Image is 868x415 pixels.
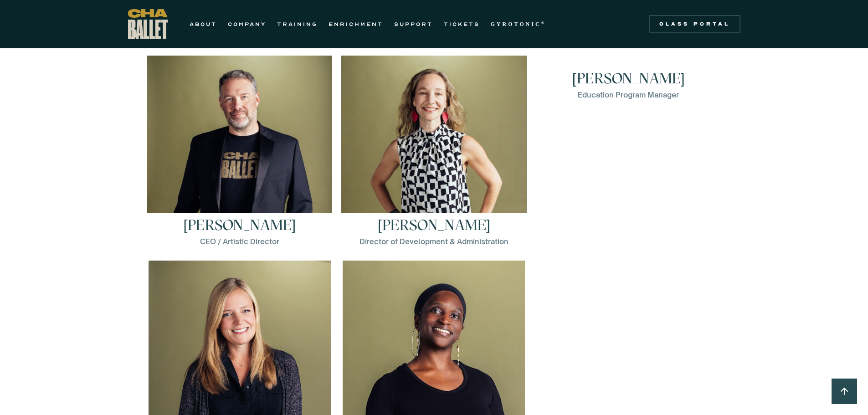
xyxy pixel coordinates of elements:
div: Director of Development & Administration [360,236,508,247]
h3: [PERSON_NAME] [183,218,296,232]
a: [PERSON_NAME]Education Program Manager [536,56,721,247]
div: Education Program Manager [578,89,679,100]
a: TICKETS [444,19,480,30]
a: TRAINING [277,19,318,30]
strong: GYROTONIC [491,21,541,27]
a: [PERSON_NAME]Director of Development & Administration [341,56,527,247]
a: Class Portal [649,15,740,33]
a: GYROTONIC® [491,19,546,30]
a: ENRICHMENT [329,19,383,30]
a: SUPPORT [394,19,433,30]
a: COMPANY [228,19,266,30]
a: [PERSON_NAME]CEO / Artistic Director [147,56,333,247]
sup: ® [541,20,546,25]
div: Class Portal [655,20,735,28]
div: CEO / Artistic Director [200,236,279,247]
a: ABOUT [190,19,217,30]
h3: [PERSON_NAME] [378,218,490,232]
h3: [PERSON_NAME] [572,71,685,86]
a: home [128,9,168,39]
